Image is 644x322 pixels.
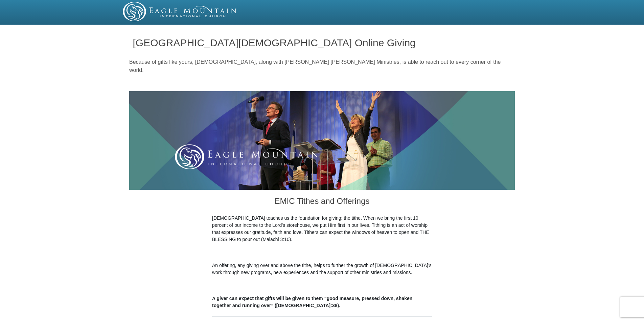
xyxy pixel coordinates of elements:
[133,37,511,48] h1: [GEOGRAPHIC_DATA][DEMOGRAPHIC_DATA] Online Giving
[212,190,432,215] h3: EMIC Tithes and Offerings
[123,2,237,21] img: EMIC
[212,296,412,308] b: A giver can expect that gifts will be given to them “good measure, pressed down, shaken together ...
[129,58,515,74] p: Because of gifts like yours, [DEMOGRAPHIC_DATA], along with [PERSON_NAME] [PERSON_NAME] Ministrie...
[212,262,432,276] p: An offering, any giving over and above the tithe, helps to further the growth of [DEMOGRAPHIC_DAT...
[212,215,432,243] p: [DEMOGRAPHIC_DATA] teaches us the foundation for giving: the tithe. When we bring the first 10 pe...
